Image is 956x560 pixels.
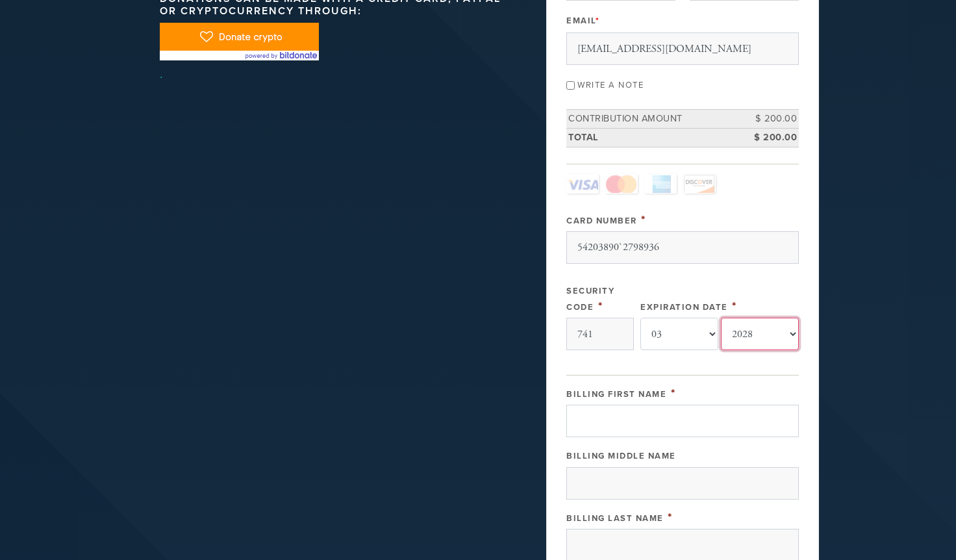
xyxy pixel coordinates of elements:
label: Email [566,15,599,27]
span: This field is required. [671,386,676,400]
label: Billing Last Name [566,513,664,524]
span: This field is required. [596,16,600,26]
td: $ 200.00 [740,128,799,147]
span: This field is required. [598,299,603,313]
a: Amex [644,174,677,194]
label: Write a note [577,80,644,90]
td: Contribution Amount [566,110,740,129]
select: Expiration Date year [721,318,799,350]
label: Card Number [566,216,637,226]
select: Expiration Date month [640,318,718,350]
a: . [160,67,162,82]
a: MasterCard [605,174,638,194]
span: This field is required. [668,510,673,524]
span: This field is required. [732,299,737,313]
img: Donate crypto - powered by BitDonate.com [160,23,319,60]
a: Visa [566,174,599,194]
label: Expiration Date [640,302,728,312]
td: $ 200.00 [740,110,799,129]
label: Billing First Name [566,389,666,400]
span: This field is required. [641,212,646,227]
a: Discover [683,174,716,194]
td: Total [566,128,740,147]
label: Security Code [566,286,614,312]
label: Billing Middle Name [566,451,676,461]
